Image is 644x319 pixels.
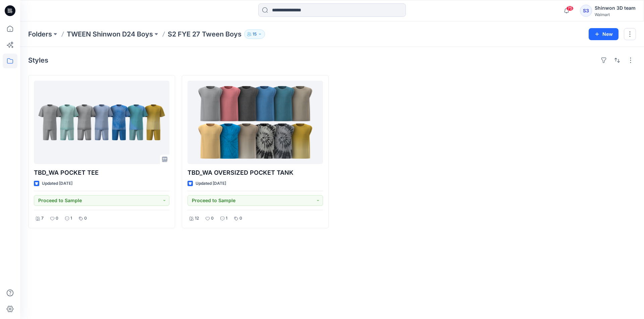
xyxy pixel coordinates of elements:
[595,12,636,17] div: Walmart
[253,30,257,38] p: 15
[42,180,72,187] p: Updated [DATE]
[28,29,52,39] a: Folders
[196,180,226,187] p: Updated [DATE]
[28,56,48,64] h4: Styles
[67,29,153,39] a: TWEEN Shinwon D24 Boys
[34,81,169,164] a: TBD_WA POCKET TEE
[195,215,199,222] p: 12
[239,215,242,222] p: 0
[187,81,323,164] a: TBD_WA OVERSIZED POCKET TANK
[84,215,87,222] p: 0
[168,29,241,39] p: S2 FYE 27 Tween Boys
[56,215,58,222] p: 0
[580,5,592,17] div: S3
[226,215,227,222] p: 1
[244,29,265,39] button: 15
[70,215,72,222] p: 1
[34,168,169,177] p: TBD_WA POCKET TEE
[187,168,323,177] p: TBD_WA OVERSIZED POCKET TANK
[589,28,619,40] button: New
[211,215,214,222] p: 0
[41,215,44,222] p: 7
[595,4,636,12] div: Shinwon 3D team
[566,6,574,11] span: 75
